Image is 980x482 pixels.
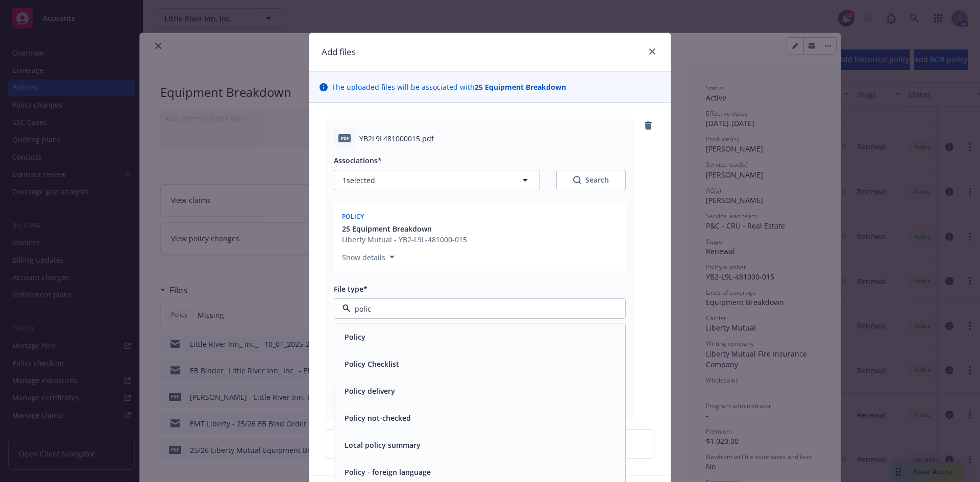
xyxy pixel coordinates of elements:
button: Policy delivery [345,386,395,396]
button: Policy - foreign language [345,467,431,477]
button: Policy Checklist [345,359,399,369]
div: Upload new files [326,429,654,459]
button: Policy [345,332,365,342]
input: Filter by keyword [351,303,605,314]
button: Local policy summary [345,440,421,450]
button: Policy not-checked [345,413,411,423]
